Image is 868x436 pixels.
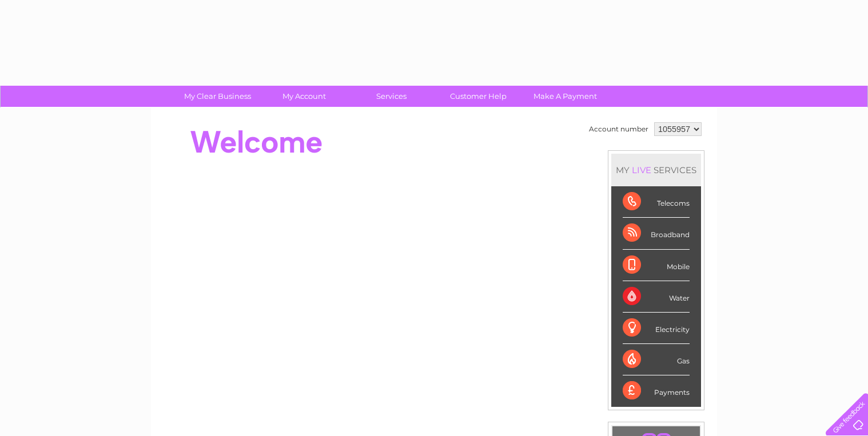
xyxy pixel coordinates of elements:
td: Account number [586,119,651,139]
div: Electricity [623,313,690,344]
a: Customer Help [431,86,525,107]
a: My Clear Business [170,86,265,107]
a: My Account [257,86,352,107]
a: Make A Payment [518,86,612,107]
a: Services [344,86,439,107]
div: LIVE [630,165,654,175]
div: Gas [623,344,690,375]
div: MY SERVICES [611,154,701,186]
div: Water [623,281,690,313]
div: Broadband [623,218,690,249]
div: Telecoms [623,186,690,218]
div: Mobile [623,250,690,281]
div: Payments [623,375,690,406]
